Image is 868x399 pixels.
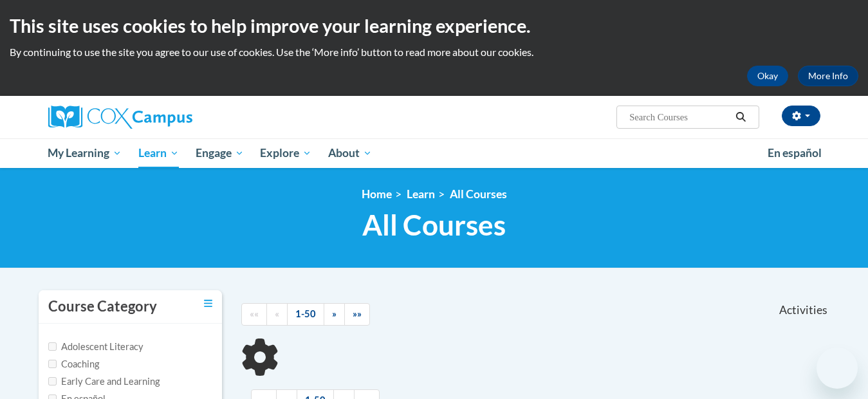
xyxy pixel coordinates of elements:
[266,303,288,326] a: Previous
[450,187,507,201] a: All Courses
[48,360,57,368] input: Checkbox for Options
[204,297,212,311] a: Toggle collapse
[10,45,858,59] p: By continuing to use the site you agree to our use of cookies. Use the ‘More info’ button to read...
[768,146,822,160] span: En español
[779,303,827,317] span: Activities
[344,303,370,326] a: End
[798,66,858,86] a: More Info
[10,13,858,39] h2: This site uses cookies to help improve your learning experience.
[332,308,337,319] span: »
[40,138,131,168] a: My Learning
[817,348,858,389] iframe: Button to launch messaging window
[320,138,380,168] a: About
[241,303,267,326] a: Begining
[731,109,750,125] button: Search
[130,138,187,168] a: Learn
[48,145,122,161] span: My Learning
[747,66,788,86] button: Okay
[29,138,840,168] div: Main menu
[782,106,820,126] button: Account Settings
[196,145,244,161] span: Engage
[362,187,392,201] a: Home
[328,145,372,161] span: About
[324,303,345,326] a: Next
[48,106,192,129] img: Cox Campus
[287,303,324,326] a: 1-50
[48,357,99,371] label: Coaching
[275,308,279,319] span: «
[48,342,57,351] input: Checkbox for Options
[138,145,179,161] span: Learn
[48,375,160,389] label: Early Care and Learning
[353,308,362,319] span: »»
[362,208,506,242] span: All Courses
[628,109,731,125] input: Search Courses
[759,140,830,167] a: En español
[252,138,320,168] a: Explore
[48,106,293,129] a: Cox Campus
[250,308,259,319] span: ««
[187,138,252,168] a: Engage
[407,187,435,201] a: Learn
[260,145,311,161] span: Explore
[48,297,157,317] h3: Course Category
[48,377,57,385] input: Checkbox for Options
[48,340,143,354] label: Adolescent Literacy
